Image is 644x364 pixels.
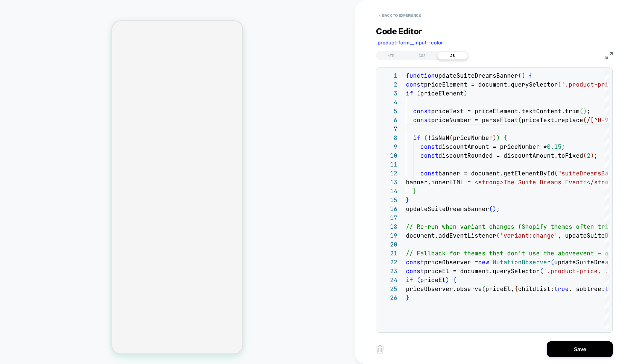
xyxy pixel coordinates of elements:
[380,258,397,267] div: 22
[380,195,397,204] div: 15
[504,134,507,142] span: {
[493,258,551,266] span: MutationObserver
[406,223,587,230] span: // Re-run when variant changes (Shopify themes oft
[554,258,637,266] span: updateSuiteDreamsBanner
[376,10,424,21] button: < Back to experience
[431,116,518,124] span: priceNumber = parseFloat
[380,133,397,142] div: 8
[380,240,397,249] div: 20
[406,196,409,204] span: }
[453,276,457,284] span: {
[540,267,543,275] span: (
[583,107,587,115] span: )
[380,213,397,222] div: 17
[518,116,522,124] span: (
[406,285,482,293] span: priceObserver.observe
[449,134,453,142] span: (
[587,116,619,124] span: /[^0-9.]/
[590,152,594,159] span: )
[435,72,518,79] span: updateSuiteDreamsBanner
[377,52,407,60] div: HTML
[380,98,397,107] div: 4
[424,267,540,275] span: priceEl = document.querySelector
[518,72,522,79] span: (
[380,178,397,187] div: 13
[406,267,424,275] span: const
[413,134,420,142] span: if
[424,258,478,266] span: priceObserver =
[406,178,471,186] span: banner.innerHTML =
[606,52,613,59] img: fullscreen
[406,249,576,257] span: // Fallback for themes that don't use the above
[580,107,583,115] span: (
[431,107,580,115] span: priceText = priceElement.textContent.trim
[380,204,397,213] div: 16
[496,205,500,213] span: ;
[406,205,489,213] span: updateSuiteDreamsBanner
[489,205,493,213] span: (
[380,293,397,302] div: 26
[380,231,397,240] div: 19
[485,285,514,293] span: priceEl,
[587,107,590,115] span: ;
[380,249,397,258] div: 21
[547,143,561,150] span: 0.15
[493,134,496,142] span: )
[380,187,397,195] div: 14
[376,345,384,353] img: delete
[406,258,424,266] span: const
[424,134,428,142] span: (
[496,232,500,239] span: (
[406,232,496,239] span: document.addEventListener
[406,72,435,79] span: function
[583,152,587,159] span: (
[558,81,561,88] span: (
[380,116,397,124] div: 6
[376,39,443,46] span: .product-form__input--color
[420,276,446,284] span: priceEl
[428,134,449,142] span: !isNaN
[496,134,500,142] span: )
[529,72,533,79] span: {
[554,285,569,293] span: true
[417,90,420,97] span: (
[406,276,413,284] span: if
[518,285,554,293] span: childList:
[413,187,417,195] span: }
[380,89,397,98] div: 3
[438,143,547,150] span: discountAmount = priceNumber *
[587,152,590,159] span: 2
[437,52,468,60] div: JS
[453,134,493,142] span: priceNumber
[380,80,397,89] div: 2
[380,107,397,116] div: 5
[406,90,413,97] span: if
[522,72,525,79] span: )
[514,285,518,293] span: {
[407,52,437,60] div: CSS
[420,152,438,159] span: const
[380,124,397,133] div: 7
[558,169,627,177] span: "suiteDreamsBanner"
[554,169,558,177] span: (
[406,294,409,301] span: }
[413,107,431,115] span: const
[446,276,449,284] span: )
[406,81,424,88] span: const
[561,143,565,150] span: ;
[417,276,420,284] span: (
[420,169,438,177] span: const
[380,169,397,178] div: 12
[522,116,583,124] span: priceText.replace
[380,284,397,293] div: 25
[380,151,397,160] div: 10
[380,222,397,231] div: 18
[424,81,558,88] span: priceElement = document.querySelector
[482,285,485,293] span: (
[547,341,613,357] button: Save
[420,90,464,97] span: priceElement
[376,26,422,36] span: Code Editor
[380,142,397,151] div: 9
[569,285,605,293] span: , subtree:
[380,160,397,169] div: 11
